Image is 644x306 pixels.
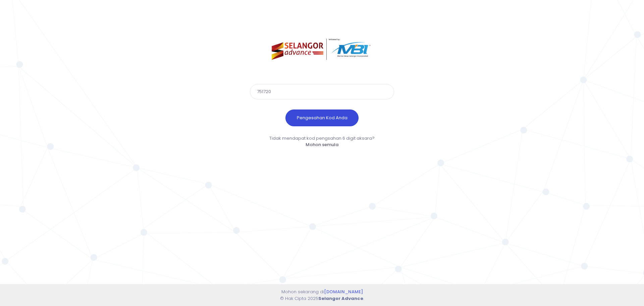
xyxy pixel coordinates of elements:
img: selangor-advance.png [272,39,373,60]
a: Mohon semula [306,141,338,148]
input: Kod pengesahan 6 digit aksara [250,84,394,99]
button: Pengesahan Kod Anda [285,110,359,126]
span: Tidak mendapat kod pengsahan 6 digit aksara? [269,135,375,141]
strong: Selangor Advance [318,295,363,302]
a: [DOMAIN_NAME] [324,289,363,295]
